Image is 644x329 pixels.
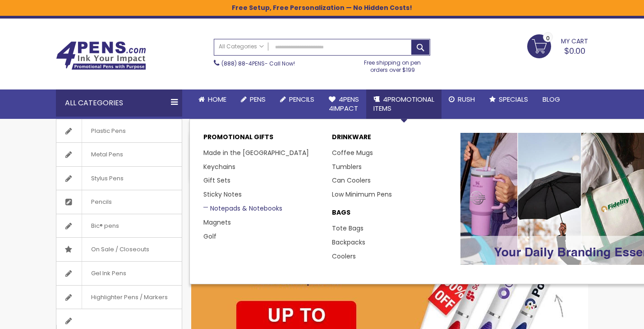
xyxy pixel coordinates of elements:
[82,167,133,190] span: Stylus Pens
[203,232,216,241] a: Golf
[527,34,588,57] a: $0.00 0
[289,94,314,104] span: Pencils
[332,148,373,157] a: Coffee Mugs
[499,94,528,104] span: Specials
[219,43,264,50] span: All Categories
[329,94,359,113] span: 4Pens 4impact
[355,56,431,74] div: Free shipping on pen orders over $199
[56,167,182,190] a: Stylus Pens
[214,39,268,54] a: All Categories
[82,190,121,214] span: Pencils
[82,286,177,309] span: Highlighter Pens / Markers
[332,190,392,199] a: Low Minimum Pens
[482,89,535,109] a: Specials
[564,45,585,56] span: $0.00
[191,89,234,109] a: Home
[82,119,135,143] span: Plastic Pens
[203,218,231,227] a: Magnets
[203,190,242,199] a: Sticky Notes
[56,262,182,285] a: Gel Ink Pens
[234,89,273,109] a: Pens
[203,148,309,157] a: Made in the [GEOGRAPHIC_DATA]
[543,94,560,104] span: Blog
[208,94,226,104] span: Home
[332,162,362,171] a: Tumblers
[56,286,182,309] a: Highlighter Pens / Markers
[203,204,282,213] a: Notepads & Notebooks
[273,89,322,109] a: Pencils
[56,41,146,70] img: 4Pens Custom Pens and Promotional Products
[570,305,644,329] iframe: Google Customer Reviews
[250,94,266,104] span: Pens
[56,143,182,166] a: Metal Pens
[221,60,295,67] span: - Call Now!
[203,176,230,185] a: Gift Sets
[56,119,182,143] a: Plastic Pens
[322,89,366,119] a: 4Pens4impact
[203,133,323,146] p: Promotional Gifts
[82,262,135,285] span: Gel Ink Pens
[82,238,158,261] span: On Sale / Closeouts
[366,89,442,119] a: 4PROMOTIONALITEMS
[546,34,550,42] span: 0
[56,89,182,117] div: All Categories
[332,208,451,221] a: BAGS
[56,190,182,214] a: Pencils
[373,94,434,113] span: 4PROMOTIONAL ITEMS
[332,176,371,185] a: Can Coolers
[56,238,182,261] a: On Sale / Closeouts
[442,89,482,109] a: Rush
[332,224,363,233] a: Tote Bags
[221,60,265,67] a: (888) 88-4PENS
[203,162,235,171] a: Keychains
[332,252,356,261] a: Coolers
[458,94,475,104] span: Rush
[332,238,365,247] a: Backpacks
[82,214,128,238] span: Bic® pens
[82,143,132,166] span: Metal Pens
[535,89,567,109] a: Blog
[332,133,451,146] a: DRINKWARE
[56,214,182,238] a: Bic® pens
